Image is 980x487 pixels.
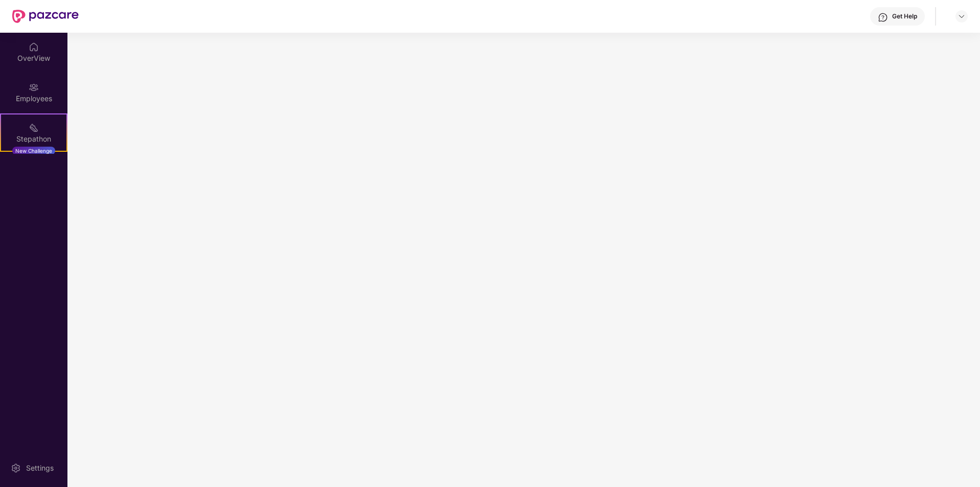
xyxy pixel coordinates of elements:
div: New Challenge [12,147,55,155]
div: Settings [23,463,57,473]
div: Stepathon [1,134,66,144]
img: svg+xml;base64,PHN2ZyBpZD0iU2V0dGluZy0yMHgyMCIgeG1sbnM9Imh0dHA6Ly93d3cudzMub3JnLzIwMDAvc3ZnIiB3aW... [11,463,21,473]
img: New Pazcare Logo [12,10,79,23]
img: svg+xml;base64,PHN2ZyBpZD0iRHJvcGRvd24tMzJ4MzIiIHhtbG5zPSJodHRwOi8vd3d3LnczLm9yZy8yMDAwL3N2ZyIgd2... [958,12,966,20]
img: svg+xml;base64,PHN2ZyBpZD0iRW1wbG95ZWVzIiB4bWxucz0iaHR0cDovL3d3dy53My5vcmcvMjAwMC9zdmciIHdpZHRoPS... [29,82,39,92]
img: svg+xml;base64,PHN2ZyBpZD0iSG9tZSIgeG1sbnM9Imh0dHA6Ly93d3cudzMub3JnLzIwMDAvc3ZnIiB3aWR0aD0iMjAiIG... [29,42,39,52]
div: Get Help [892,12,917,20]
img: svg+xml;base64,PHN2ZyBpZD0iSGVscC0zMngzMiIgeG1sbnM9Imh0dHA6Ly93d3cudzMub3JnLzIwMDAvc3ZnIiB3aWR0aD... [878,12,888,22]
img: svg+xml;base64,PHN2ZyB4bWxucz0iaHR0cDovL3d3dy53My5vcmcvMjAwMC9zdmciIHdpZHRoPSIyMSIgaGVpZ2h0PSIyMC... [29,123,39,133]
